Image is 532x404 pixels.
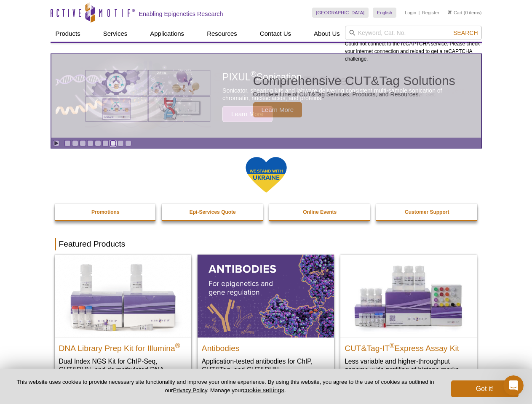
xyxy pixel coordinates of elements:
[190,209,236,215] strong: Epi-Services Quote
[55,255,191,337] img: DNA Library Prep Kit for Illumina
[51,26,86,42] a: Products
[245,156,287,194] img: We Stand With Ukraine
[373,8,396,18] a: English
[451,380,519,397] button: Got it!
[102,140,109,146] a: Go to slide 6
[55,204,157,220] a: Promotions
[340,255,477,337] img: CUT&Tag-IT® Express Assay Kit
[345,26,482,63] div: Could not connect to the reCAPTCHA service. Please check your internet connection and reload to g...
[376,204,478,220] a: Customer Support
[51,54,481,138] a: Various genetic charts and diagrams. Comprehensive CUT&Tag Solutions Complete Line of CUT&Tag Ser...
[72,140,78,146] a: Go to slide 2
[64,140,71,146] a: Go to slide 1
[255,26,296,42] a: Contact Us
[243,386,284,393] button: cookie settings
[253,90,455,98] p: Complete Line of CUT&Tag Services, Products, and Resources.
[59,340,187,353] h2: DNA Library Prep Kit for Illumina
[345,340,473,353] h2: CUT&Tag-IT Express Assay Kit
[345,357,473,374] p: Less variable and higher-throughput genome-wide profiling of histone marks​.
[448,10,452,14] img: Your Cart
[198,255,334,382] a: All Antibodies Antibodies Application-tested antibodies for ChIP, CUT&Tag, and CUT&RUN.
[98,26,133,42] a: Services
[139,10,223,18] h2: Enabling Epigenetics Research
[303,209,337,215] strong: Online Events
[202,340,330,353] h2: Antibodies
[419,8,420,18] li: |
[51,54,481,138] article: Comprehensive CUT&Tag Solutions
[85,69,211,122] img: Various genetic charts and diagrams.
[422,10,439,16] a: Register
[390,342,395,349] sup: ®
[145,26,189,42] a: Applications
[173,387,207,393] a: Privacy Policy
[91,209,120,215] strong: Promotions
[13,378,437,394] p: This website uses cookies to provide necessary site functionality and improve your online experie...
[503,375,524,396] iframe: Intercom live chat
[269,204,371,220] a: Online Events
[118,140,124,146] a: Go to slide 8
[198,255,334,337] img: All Antibodies
[55,238,478,250] h2: Featured Products
[53,140,59,146] a: Toggle autoplay
[175,342,180,349] sup: ®
[451,29,480,37] button: Search
[405,10,416,16] a: Login
[59,357,187,383] p: Dual Index NGS Kit for ChIP-Seq, CUT&RUN, and ds methylated DNA assays.
[95,140,101,146] a: Go to slide 5
[87,140,94,146] a: Go to slide 4
[202,357,330,374] p: Application-tested antibodies for ChIP, CUT&Tag, and CUT&RUN.
[345,26,482,40] input: Keyword, Cat. No.
[448,8,482,18] li: (0 items)
[453,29,478,36] span: Search
[80,140,86,146] a: Go to slide 3
[340,255,477,382] a: CUT&Tag-IT® Express Assay Kit CUT&Tag-IT®Express Assay Kit Less variable and higher-throughput ge...
[55,255,191,391] a: DNA Library Prep Kit for Illumina DNA Library Prep Kit for Illumina® Dual Index NGS Kit for ChIP-...
[125,140,131,146] a: Go to slide 9
[202,26,242,42] a: Resources
[253,102,302,117] span: Learn More
[309,26,345,42] a: About Us
[253,74,455,87] h2: Comprehensive CUT&Tag Solutions
[110,140,116,146] a: Go to slide 7
[312,8,369,18] a: [GEOGRAPHIC_DATA]
[405,209,449,215] strong: Customer Support
[162,204,264,220] a: Epi-Services Quote
[448,10,462,16] a: Cart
